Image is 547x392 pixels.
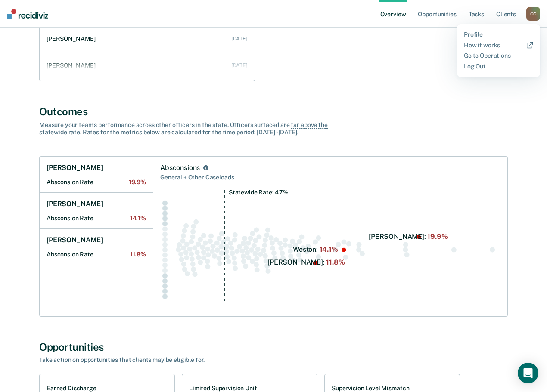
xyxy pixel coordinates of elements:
div: C C [526,7,540,21]
div: Outcomes [39,105,508,118]
h2: Absconsion Rate [47,179,146,186]
div: [DATE] [231,36,248,42]
div: Take action on opportunities that clients may be eligible for. [39,356,341,364]
a: [PERSON_NAME]Absconsion Rate19.9% [40,157,153,193]
h1: [PERSON_NAME] [47,200,103,208]
h1: [PERSON_NAME] [47,236,103,244]
span: 14.1% [130,215,146,222]
h1: Limited Supervision Unit [189,385,257,392]
div: [DATE] [231,62,248,68]
div: General + Other Caseloads [160,172,500,183]
button: CC [526,7,540,21]
a: [PERSON_NAME]Absconsion Rate14.1% [40,193,153,229]
h1: Supervision Level Mismatch [332,385,409,392]
a: [PERSON_NAME] [DATE] [43,27,255,51]
div: Swarm plot of all absconsion rates in the state for NOT_SEX_OFFENSE caseloads, highlighting value... [160,190,500,309]
a: [PERSON_NAME]Absconsion Rate11.8% [40,229,153,265]
button: Absconsions [202,164,210,172]
a: Go to Operations [464,52,533,59]
tspan: Statewide Rate: 4.7% [229,189,289,196]
h1: Earned Discharge [47,385,104,392]
span: far above the statewide rate [39,121,328,136]
a: How it works [464,42,533,49]
div: [PERSON_NAME] [47,35,99,43]
span: 11.8% [130,251,146,258]
div: Open Intercom Messenger [518,363,538,383]
a: [PERSON_NAME] [DATE] [43,53,255,78]
span: 19.9% [129,179,146,186]
h1: [PERSON_NAME] [47,164,103,172]
div: Absconsions [160,164,200,172]
a: Log Out [464,63,533,70]
h2: Absconsion Rate [47,251,146,258]
h2: Absconsion Rate [47,215,146,222]
div: Opportunities [39,341,508,353]
img: Recidiviz [7,9,48,19]
a: Profile [464,31,533,38]
div: [PERSON_NAME] [47,62,99,69]
div: Measure your team’s performance across other officer s in the state. Officer s surfaced are . Rat... [39,121,341,136]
